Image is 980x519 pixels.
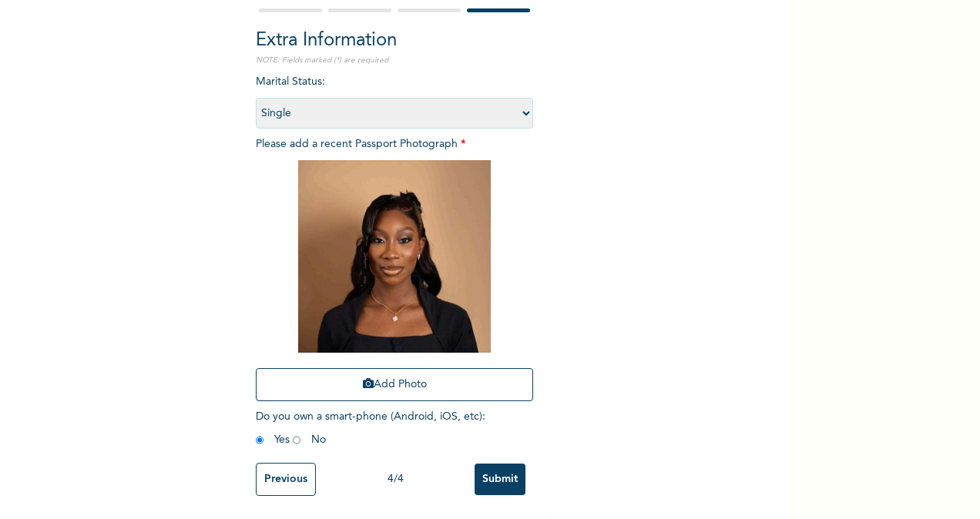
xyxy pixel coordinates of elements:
input: Submit [475,464,525,495]
span: Marital Status : [256,76,533,119]
button: Add Photo [256,368,533,401]
p: NOTE: Fields marked (*) are required [256,55,533,66]
span: Please add a recent Passport Photograph [256,139,533,409]
h2: Extra Information [256,27,533,55]
img: Crop [298,160,491,353]
span: Do you own a smart-phone (Android, iOS, etc) : Yes No [256,411,485,445]
div: 4 / 4 [316,471,475,487]
input: Previous [256,463,316,496]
